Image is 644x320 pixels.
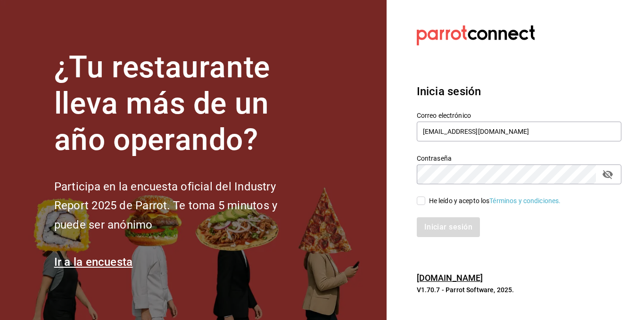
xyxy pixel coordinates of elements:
[417,122,621,141] input: Ingresa tu correo electrónico
[417,285,621,295] p: V1.70.7 - Parrot Software, 2025.
[417,112,621,119] label: Correo electrónico
[429,196,561,206] div: He leído y acepto los
[54,49,309,158] h1: ¿Tu restaurante lleva más de un año operando?
[600,166,616,182] button: passwordField
[54,255,133,269] a: Ir a la encuesta
[489,197,561,205] a: Términos y condiciones.
[417,155,621,162] label: Contraseña
[417,273,483,283] a: [DOMAIN_NAME]
[417,83,621,100] h3: Inicia sesión
[54,177,309,235] h2: Participa en la encuesta oficial del Industry Report 2025 de Parrot. Te toma 5 minutos y puede se...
